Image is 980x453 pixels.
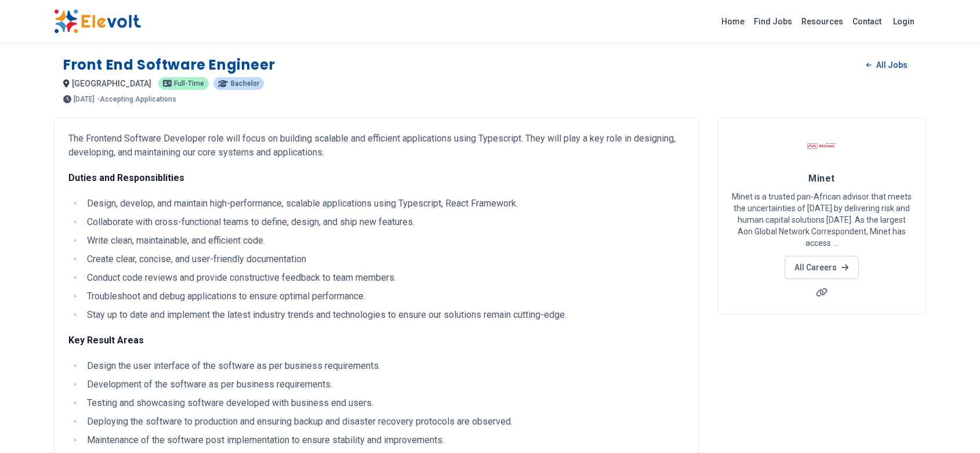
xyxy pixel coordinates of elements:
a: Resources [797,12,848,31]
li: Testing and showcasing software developed with business end users. [84,396,684,410]
span: Minet [808,173,834,184]
li: Stay up to date and implement the latest industry trends and technologies to ensure our solutions... [84,308,684,322]
a: All Jobs [857,56,917,74]
p: The Frontend Software Developer role will focus on building scalable and efficient applications u... [68,132,684,160]
li: Write clean, maintainable, and efficient code. [84,234,684,248]
span: [DATE] [74,96,95,103]
li: Troubleshoot and debug applications to ensure optimal performance. [84,289,684,303]
li: Development of the software as per business requirements. [84,378,684,392]
p: - Accepting Applications [97,96,176,103]
span: Full-time [174,80,204,87]
li: Deploying the software to production and ensuring backup and disaster recovery protocols are obse... [84,415,684,429]
strong: Duties and Responsiblities [68,172,184,183]
span: [GEOGRAPHIC_DATA] [72,79,151,88]
span: Bachelor [231,80,259,87]
li: Design the user interface of the software as per business requirements. [84,359,684,373]
img: Elevolt [54,9,141,34]
li: Maintenance of the software post implementation to ensure stability and improvements. [84,433,684,447]
h1: Front End Software Engineer [63,56,275,74]
li: Collaborate with cross-functional teams to define, design, and ship new features. [84,215,684,229]
li: Conduct code reviews and provide constructive feedback to team members. [84,271,684,285]
img: Minet [807,132,836,161]
a: Login [886,10,921,33]
li: Design, develop, and maintain high-performance, scalable applications using Typescript, React Fra... [84,197,684,211]
li: Create clear, concise, and user-friendly documentation [84,252,684,266]
strong: Key Result Areas [68,335,144,346]
a: Home [717,12,749,31]
a: Find Jobs [749,12,797,31]
a: Contact [848,12,886,31]
p: Minet is a trusted pan-African advisor that meets the uncertainties of [DATE] by delivering risk ... [732,191,912,249]
a: All Careers [785,256,858,279]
